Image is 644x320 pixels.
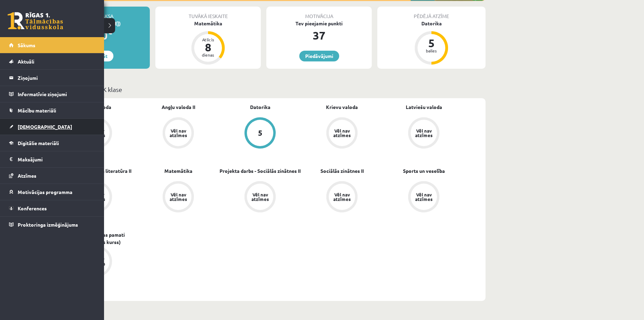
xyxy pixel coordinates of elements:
span: € [108,26,112,36]
legend: Ziņojumi [18,70,95,86]
a: Vēl nav atzīmes [383,117,465,150]
a: Ziņojumi [9,70,95,86]
a: Vēl nav atzīmes [301,181,383,214]
a: Piedāvājumi [299,51,339,61]
a: Matemātika Atlicis 8 dienas [155,20,261,66]
span: Digitālie materiāli [18,140,59,146]
a: Angļu valoda II [162,103,195,111]
a: Sports un veselība [403,167,445,175]
span: Konferences [18,205,47,211]
div: 5 [258,129,263,137]
a: Datorika [250,103,271,111]
div: dienas [198,53,218,57]
span: Proktoringa izmēģinājums [18,221,78,228]
div: Vēl nav atzīmes [169,128,188,137]
a: Vēl nav atzīmes [383,181,465,214]
div: 8 [198,42,218,53]
a: 5 [219,117,301,150]
a: Informatīvie ziņojumi [9,86,95,102]
a: Motivācijas programma [9,184,95,200]
span: Motivācijas programma [18,189,72,195]
a: Rīgas 1. Tālmācības vidusskola [8,12,63,30]
div: Vēl nav atzīmes [332,128,352,137]
div: Vēl nav atzīmes [414,128,433,137]
a: Latviešu valoda [406,103,442,111]
a: Mācību materiāli [9,102,95,118]
a: Aktuāli [9,53,95,69]
span: Mācību materiāli [18,107,56,113]
span: [DEMOGRAPHIC_DATA] [18,124,72,130]
p: Nedēļa [44,310,483,319]
div: Vēl nav atzīmes [169,192,188,201]
span: Sākums [18,42,35,48]
a: Sākums [9,37,95,53]
div: Pēdējā atzīme [377,7,486,20]
span: Aktuāli [18,58,34,65]
a: Proktoringa izmēģinājums [9,217,95,233]
div: 37 [266,27,372,44]
a: Matemātika [164,167,192,175]
div: Matemātika [155,20,261,27]
a: Sociālās zinātnes II [320,167,364,175]
div: Tuvākā ieskaite [155,7,261,20]
div: Vēl nav atzīmes [332,192,352,201]
div: Atlicis [198,37,218,42]
a: Maksājumi [9,151,95,167]
div: Vēl nav atzīmes [250,192,270,201]
a: [DEMOGRAPHIC_DATA] [9,119,95,135]
legend: Informatīvie ziņojumi [18,86,95,102]
a: Digitālie materiāli [9,135,95,151]
a: Projekta darbs - Sociālās zinātnes II [220,167,301,175]
span: Atzīmes [18,172,36,179]
a: Atzīmes [9,168,95,184]
a: Vēl nav atzīmes [137,117,219,150]
a: Datorika 5 balles [377,20,486,66]
a: Vēl nav atzīmes [301,117,383,150]
div: balles [421,49,442,53]
div: Datorika [377,20,486,27]
div: 5 [421,37,442,49]
a: Vēl nav atzīmes [219,181,301,214]
a: Krievu valoda [326,103,358,111]
legend: Maksājumi [18,151,95,167]
a: Konferences [9,200,95,216]
div: Vēl nav atzīmes [414,192,433,201]
div: Tev pieejamie punkti [266,20,372,27]
p: Mācību plāns 12.b1 JK klase [44,85,483,94]
div: Motivācija [266,7,372,20]
a: Vēl nav atzīmes [137,181,219,214]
